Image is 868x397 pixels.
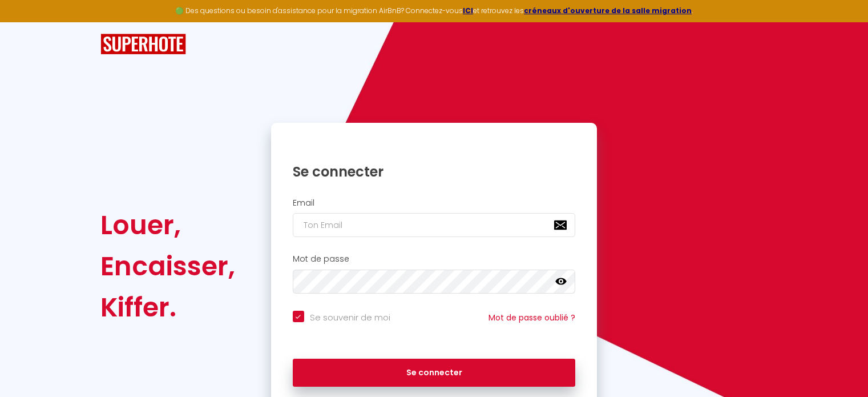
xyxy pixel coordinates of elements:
[293,254,576,264] h2: Mot de passe
[488,312,575,323] a: Mot de passe oublié ?
[463,6,473,15] a: ICI
[100,246,235,287] div: Encaisser,
[524,6,692,15] a: créneaux d'ouverture de la salle migration
[293,359,576,387] button: Se connecter
[293,213,576,237] input: Ton Email
[100,34,186,55] img: SuperHote logo
[100,204,235,246] div: Louer,
[100,287,235,328] div: Kiffer.
[293,198,576,208] h2: Email
[293,163,576,181] h1: Se connecter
